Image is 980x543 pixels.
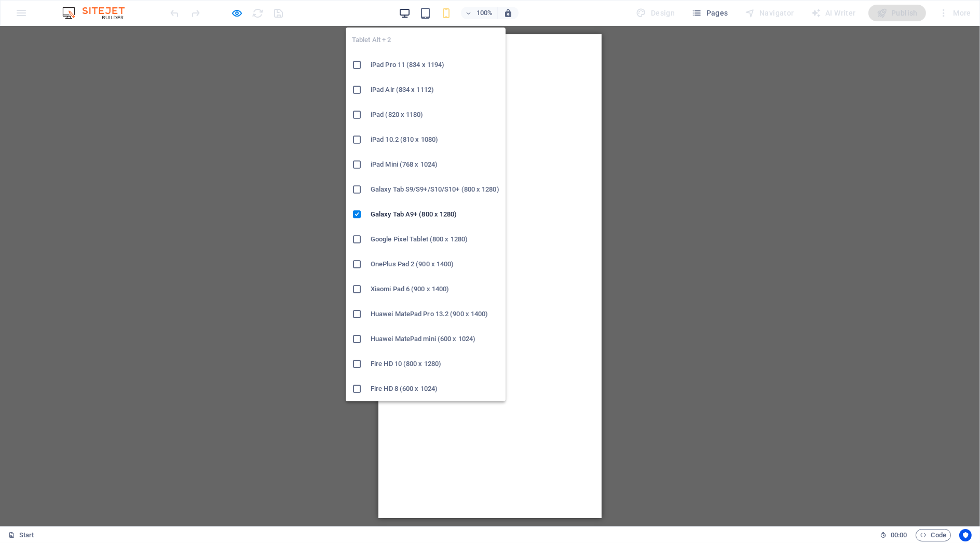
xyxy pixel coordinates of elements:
[691,8,728,18] span: Pages
[371,208,499,221] h6: Galaxy Tab A9+ (800 x 1280)
[371,258,499,270] h6: OnePlus Pad 2 (900 x 1400)
[503,8,513,18] i: On resize automatically adjust zoom level to fit chosen device.
[477,7,493,19] h6: 100%
[916,529,951,541] button: Code
[371,108,499,121] h6: iPad (820 x 1180)
[371,133,499,146] h6: iPad 10.2 (810 x 1080)
[461,7,498,19] button: 100%
[8,529,34,541] a: Click to cancel selection. Double-click to open Pages
[371,308,499,320] h6: Huawei MatePad Pro 13.2 (900 x 1400)
[60,7,138,19] img: Editor Logo
[371,183,499,196] h6: Galaxy Tab S9/S9+/S10/S10+ (800 x 1280)
[891,529,907,541] span: 00 00
[371,358,499,370] h6: Fire HD 10 (800 x 1280)
[371,158,499,171] h6: iPad Mini (768 x 1024)
[371,383,499,395] h6: Fire HD 8 (600 x 1024)
[632,5,679,21] div: Design (Ctrl+Alt+Y)
[880,529,907,541] h6: Session time
[920,529,946,541] span: Code
[371,84,499,96] h6: iPad Air (834 x 1112)
[687,5,732,21] button: Pages
[959,529,972,541] button: Usercentrics
[898,531,900,539] span: :
[371,59,499,71] h6: iPad Pro 11 (834 x 1194)
[371,333,499,345] h6: Huawei MatePad mini (600 x 1024)
[371,283,499,295] h6: Xiaomi Pad 6 (900 x 1400)
[371,233,499,246] h6: Google Pixel Tablet (800 x 1280)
